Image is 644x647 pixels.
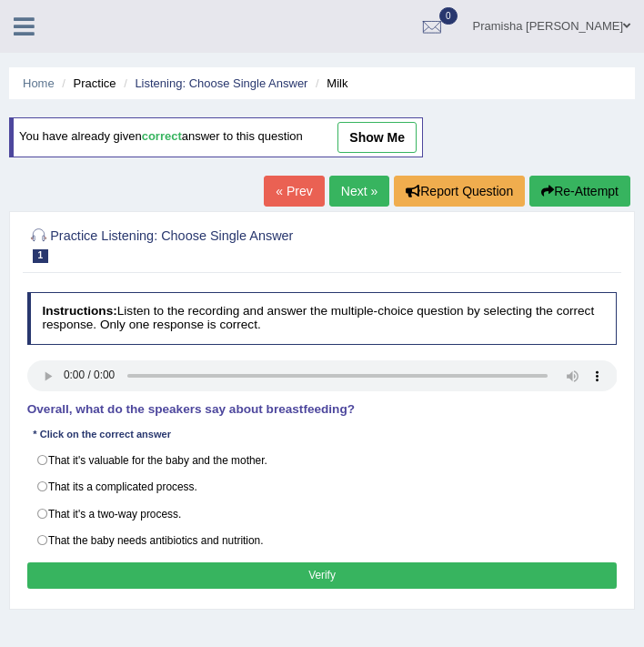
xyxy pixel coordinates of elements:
[27,428,177,443] div: * Click on the correct answer
[27,473,618,500] label: That its a complicated process.
[329,176,389,207] a: Next »
[27,562,618,589] button: Verify
[27,500,618,528] label: That it's a two-way process.
[311,75,347,92] li: Milk
[264,176,324,207] a: « Prev
[394,176,525,207] button: Report Question
[337,122,417,153] a: show me
[27,527,618,554] label: That the baby needs antibiotics and nutrition.
[439,7,458,25] span: 0
[42,304,116,318] b: Instructions:
[57,75,116,92] li: Practice
[27,403,618,417] h4: Overall, what do the speakers say about breastfeeding?
[135,76,307,90] a: Listening: Choose Single Answer
[27,292,618,344] h4: Listen to the recording and answer the multiple-choice question by selecting the correct response...
[27,447,618,474] label: That it's valuable for the baby and the mother.
[142,130,182,144] b: correct
[27,225,393,263] h2: Practice Listening: Choose Single Answer
[23,76,55,90] a: Home
[529,176,630,207] button: Re-Attempt
[9,117,423,157] div: You have already given answer to this question
[33,249,49,263] span: 1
